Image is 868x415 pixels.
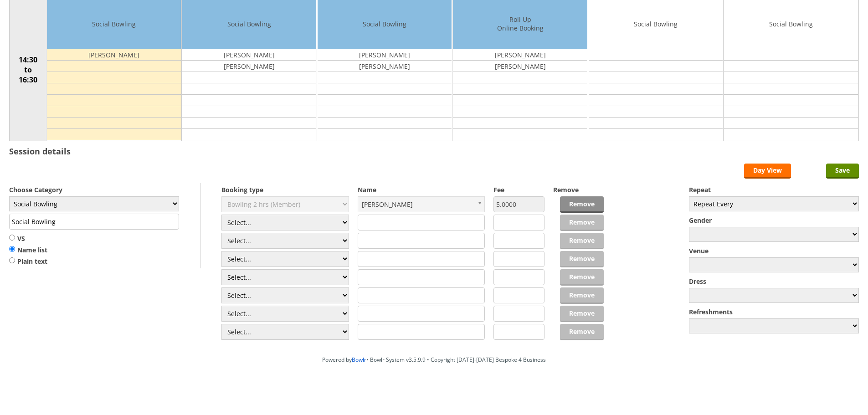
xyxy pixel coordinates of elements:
td: [PERSON_NAME] [47,49,181,61]
label: Name list [9,246,47,255]
td: [PERSON_NAME] [318,49,452,61]
label: VS [9,234,47,243]
label: Venue [689,246,859,255]
input: Save [826,164,859,179]
label: Remove [553,185,604,194]
td: [PERSON_NAME] [453,49,587,61]
label: Refreshments [689,307,859,316]
a: [PERSON_NAME] [358,196,485,212]
span: Powered by • Bowlr System v3.5.9.9 • Copyright [DATE]-[DATE] Bespoke 4 Business [322,356,546,364]
input: Title/Description [9,214,179,230]
td: [PERSON_NAME] [453,61,587,72]
a: Day View [744,164,791,179]
span: [PERSON_NAME] [362,197,473,212]
label: Choose Category [9,185,179,194]
label: Dress [689,277,859,286]
a: Bowlr [352,356,366,364]
input: Plain text [9,257,15,264]
label: Booking type [221,185,349,194]
h3: Session details [9,146,71,157]
label: Name [358,185,485,194]
label: Repeat [689,185,859,194]
label: Plain text [9,257,47,266]
label: Fee [493,185,544,194]
a: Remove [560,196,604,213]
td: [PERSON_NAME] [182,49,316,61]
label: Gender [689,216,859,225]
td: [PERSON_NAME] [182,61,316,72]
input: Name list [9,246,15,252]
input: VS [9,234,15,241]
td: [PERSON_NAME] [318,61,452,72]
